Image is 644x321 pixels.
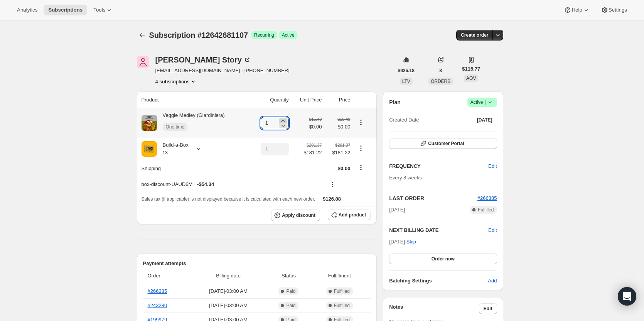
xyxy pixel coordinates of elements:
span: $0.00 [309,123,322,131]
span: Created Date [389,116,419,124]
span: Add product [339,212,366,218]
button: #266385 [477,194,497,202]
span: Paid [286,288,295,294]
button: Tools [89,5,118,15]
span: Apply discount [282,212,315,218]
h6: Batching Settings [389,277,488,285]
button: Add product [328,209,371,220]
span: Subscription #12642681107 [149,31,248,39]
img: product img [142,141,157,157]
button: Create order [456,30,493,41]
th: Unit Price [291,91,324,108]
span: $115.77 [462,65,480,73]
span: Create order [461,32,488,38]
span: [EMAIL_ADDRESS][DOMAIN_NAME] · [PHONE_NUMBER] [155,67,290,74]
span: Settings [609,7,627,13]
span: $181.22 [303,149,322,157]
button: Product actions [355,118,367,127]
span: Status [269,272,308,280]
span: Sales tax (if applicable) is not displayed because it is calculated with each new order. [142,196,315,202]
span: Skip [406,238,416,246]
span: Paid [286,302,295,309]
div: Open Intercom Messenger [618,287,636,306]
button: Edit [479,303,497,314]
span: LTV [402,79,410,84]
span: [DATE] · [389,239,416,245]
button: Edit [484,160,501,172]
h2: FREQUENCY [389,162,488,170]
small: $15.49 [337,117,350,122]
span: Order now [432,256,455,262]
button: Order now [389,253,497,264]
th: Order [143,267,190,284]
th: Product [137,91,250,108]
span: Fulfilled [478,207,494,213]
button: Apply discount [271,209,320,221]
button: Settings [596,5,632,15]
span: [DATE] [477,117,492,123]
h3: Notes [389,303,479,314]
button: Analytics [12,5,42,15]
h2: LAST ORDER [389,194,477,202]
img: product img [142,115,157,131]
span: Subscriptions [48,7,83,13]
span: - $54.34 [197,181,214,188]
h2: Payment attempts [143,260,371,267]
span: Billing date [192,272,265,280]
button: [DATE] [472,115,497,125]
button: 8 [435,65,447,76]
span: Edit [484,306,492,312]
th: Quantity [250,91,291,108]
span: Analytics [17,7,37,13]
a: #243280 [148,302,167,308]
span: [DATE] · 03:00 AM [192,287,265,295]
span: Tools [93,7,105,13]
span: Fulfillment [313,272,366,280]
div: box-discount-UAUD6M [142,181,322,188]
button: $926.18 [393,65,419,76]
th: Price [324,91,352,108]
span: [DATE] [389,206,405,214]
span: Add [488,277,497,285]
button: Product actions [155,78,197,85]
span: AOV [466,76,476,81]
small: $201.37 [335,143,350,147]
span: Tara Story [137,56,149,68]
span: Every 8 weeks [389,175,422,181]
div: Veggie Medley (Giardiniera) [157,112,225,135]
button: Help [559,5,594,15]
span: Fulfilled [334,302,350,309]
button: Subscriptions [44,5,87,15]
small: 13 [163,150,168,155]
button: Shipping actions [355,163,367,172]
a: #266385 [477,195,497,201]
h2: NEXT BILLING DATE [389,226,488,234]
span: [DATE] · 03:00 AM [192,302,265,309]
span: One time [166,124,185,130]
button: Skip [402,236,421,248]
span: ORDERS [431,79,450,84]
span: Fulfilled [334,288,350,294]
th: Shipping [137,160,250,177]
span: $126.88 [323,196,341,202]
span: Help [572,7,582,13]
button: Product actions [355,144,367,152]
div: Build-a-Box [157,141,189,157]
span: $181.22 [326,149,350,157]
button: Customer Portal [389,138,497,149]
span: Recurring [254,32,274,38]
h2: Plan [389,98,401,106]
a: #266385 [148,288,167,294]
span: | [485,99,486,105]
small: $15.49 [309,117,322,122]
span: $0.00 [326,123,350,131]
small: $201.37 [307,143,322,147]
div: [PERSON_NAME] Story [155,56,251,64]
button: Edit [488,226,497,234]
span: Active [282,32,295,38]
span: 8 [439,68,442,74]
span: Active [470,98,494,106]
span: $0.00 [338,166,351,171]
